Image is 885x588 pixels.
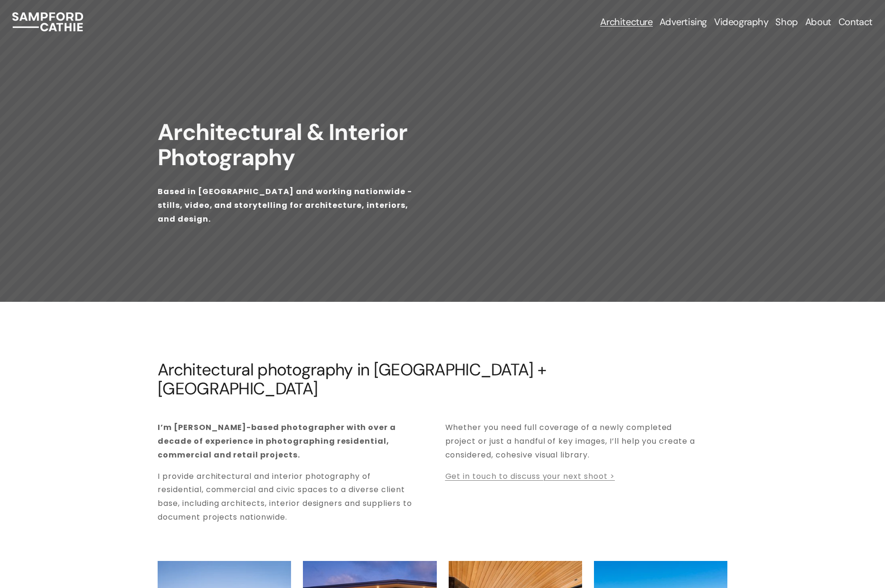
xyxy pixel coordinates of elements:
[12,12,83,31] img: Sampford Cathie Photo + Video
[805,15,831,28] a: About
[714,15,769,28] a: Videography
[445,421,704,462] p: Whether you need full coverage of a newly completed project or just a handful of key images, I’ll...
[600,15,652,28] a: folder dropdown
[659,15,707,28] a: folder dropdown
[158,117,412,172] strong: Architectural & Interior Photography
[775,15,798,28] a: Shop
[659,16,707,28] span: Advertising
[600,16,652,28] span: Architecture
[838,15,873,28] a: Contact
[445,471,615,482] a: Get in touch to discuss your next shoot >
[158,470,416,524] p: I provide architectural and interior photography of residential, commercial and civic spaces to a...
[158,422,398,460] strong: I’m [PERSON_NAME]-based photographer with over a decade of experience in photographing residentia...
[158,186,414,224] strong: Based in [GEOGRAPHIC_DATA] and working nationwide - stills, video, and storytelling for architect...
[158,360,679,398] h2: Architectural photography in [GEOGRAPHIC_DATA] + [GEOGRAPHIC_DATA]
